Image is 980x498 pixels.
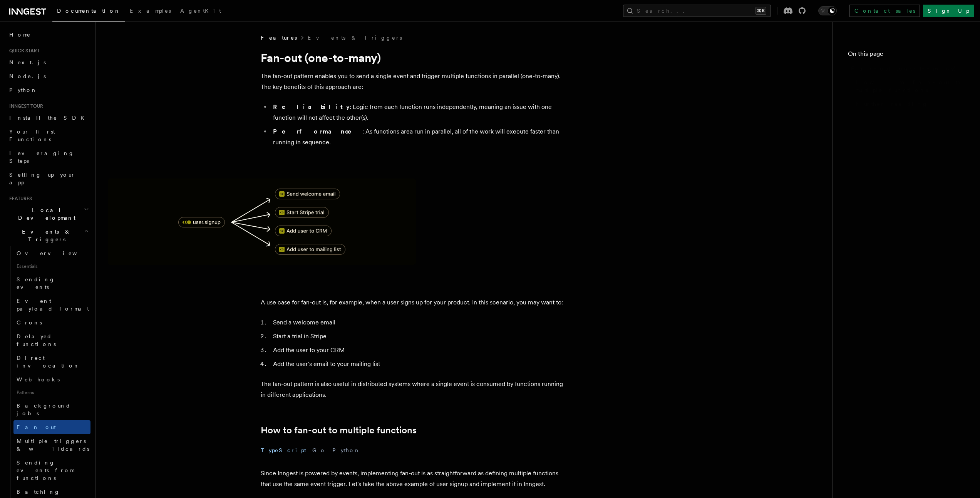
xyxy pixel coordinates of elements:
span: Features [6,196,32,202]
span: Crons [17,319,42,326]
span: Leveraging Steps [9,150,74,164]
a: Leveraging Steps [6,146,90,168]
li: : As functions area run in parallel, all of the work will execute faster than running in sequence. [271,126,569,148]
a: Fan out [13,420,90,434]
a: Examples [125,2,176,21]
span: Next.js [9,59,46,65]
span: How to fan-out to multiple functions [856,79,965,94]
a: How to fan-out to multiple functions [853,75,965,97]
span: Your first Functions [9,129,55,142]
a: Events & Triggers [308,34,402,42]
a: Background jobs [13,399,90,420]
span: Quick start [6,48,40,54]
span: Event payload format [17,298,89,312]
a: Next.js [6,55,90,69]
button: Toggle dark mode [818,6,837,15]
a: Sending events [13,272,90,294]
span: Events & Triggers [6,228,84,243]
button: Go [312,442,326,459]
p: The fan-out pattern is also useful in distributed systems where a single event is consumed by fun... [261,379,569,400]
h4: On this page [848,49,965,62]
span: Overview [17,250,96,256]
a: Sending events from functions [13,456,90,485]
span: Install the SDK [9,115,89,121]
a: Crons [13,316,90,329]
a: Install the SDK [6,111,90,125]
button: Python [332,442,360,459]
a: Python [6,83,90,97]
li: Start a trial in Stripe [271,331,569,342]
a: Contact sales [849,5,920,17]
li: Send a welcome email [271,317,569,328]
p: The fan-out pattern enables you to send a single event and trigger multiple functions in parallel... [261,71,569,92]
a: Your first Functions [6,125,90,146]
a: Event payload format [13,294,90,316]
span: Essentials [13,260,90,272]
span: Python [9,87,37,93]
a: Direct invocation [13,351,90,373]
span: Local Development [6,206,84,222]
a: Sign Up [923,5,974,17]
span: Webhooks [17,376,60,383]
a: Multiple triggers & wildcards [13,434,90,456]
a: Home [6,28,90,42]
a: Node.js [6,69,90,83]
span: Home [9,31,31,38]
span: Background jobs [17,403,71,416]
span: Examples [130,8,171,14]
a: Webhooks [13,373,90,386]
kbd: ⌘K [756,7,766,15]
button: Search...⌘K [623,5,771,17]
a: Delayed functions [13,329,90,351]
li: Add the user's email to your mailing list [271,359,569,369]
span: Patterns [13,386,90,399]
span: Inngest tour [6,103,43,109]
li: : Logic from each function runs independently, meaning an issue with one function will not affect... [271,102,569,123]
span: Multiple triggers & wildcards [17,438,89,452]
span: AgentKit [180,8,221,14]
strong: Reliability [273,103,350,110]
span: Delayed functions [17,333,56,347]
a: How to fan-out to multiple functions [261,425,417,436]
button: Events & Triggers [6,225,90,246]
span: Direct invocation [17,355,80,369]
a: Overview [13,246,90,260]
a: Documentation [52,2,125,22]
strong: Performance [273,128,362,135]
span: Node.js [9,73,46,79]
span: Documentation [57,8,121,14]
span: Further reading [856,100,928,108]
span: Features [261,34,297,42]
a: Further reading [853,97,965,111]
a: Fan-out (one-to-many) [848,62,965,75]
span: Fan-out (one-to-many) [851,65,957,72]
a: AgentKit [176,2,226,21]
span: Fan out [17,424,56,430]
button: Local Development [6,203,90,225]
span: Setting up your app [9,172,75,185]
img: A diagram showing how to fan-out to multiple functions [108,179,416,265]
li: Add the user to your CRM [271,345,569,356]
h1: Fan-out (one-to-many) [261,51,569,65]
a: Setting up your app [6,168,90,189]
p: Since Inngest is powered by events, implementing fan-out is as straightforward as defining multip... [261,468,569,490]
button: TypeScript [261,442,306,459]
span: Sending events from functions [17,460,74,481]
span: Sending events [17,276,55,290]
p: A use case for fan-out is, for example, when a user signs up for your product. In this scenario, ... [261,297,569,308]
